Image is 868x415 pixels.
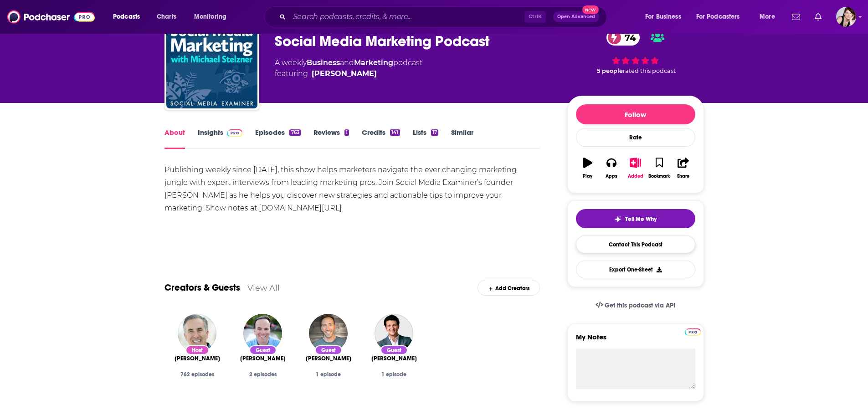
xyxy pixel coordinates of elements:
[371,355,417,362] span: [PERSON_NAME]
[175,355,220,362] span: [PERSON_NAME]
[340,58,354,67] span: and
[671,152,695,184] button: Share
[354,58,393,67] a: Marketing
[369,371,420,378] div: 1 episode
[553,11,599,22] button: Open AdvancedNew
[289,129,300,136] div: 763
[273,6,616,27] div: Search podcasts, credits, & more...
[306,355,351,362] a: Wes McDowell
[249,345,277,355] div: Guest
[157,10,176,23] span: Charts
[307,58,340,67] a: Business
[576,152,600,184] button: Play
[303,371,354,378] div: 1 episode
[166,17,257,108] img: Social Media Marketing Podcast
[306,355,351,362] span: [PERSON_NAME]
[185,345,209,355] div: Host
[237,371,288,378] div: 2 episodes
[478,280,540,296] div: Add Creators
[375,314,413,353] img: Rory Vaden
[227,129,243,137] img: Podchaser Pro
[588,294,683,317] a: Get this podcast via API
[247,283,280,292] a: View All
[753,10,786,24] button: open menu
[811,9,825,25] a: Show notifications dropdown
[275,68,422,79] span: featuring
[151,10,182,24] a: Charts
[390,129,400,136] div: 141
[188,10,238,24] button: open menu
[623,67,676,74] span: rated this podcast
[524,11,546,23] span: Ctrl K
[313,128,349,149] a: Reviews1
[836,7,856,27] img: User Profile
[240,355,286,362] span: [PERSON_NAME]
[194,10,226,23] span: Monitoring
[576,128,695,147] div: Rate
[605,302,675,309] span: Get this podcast via API
[760,10,775,23] span: More
[113,10,140,23] span: Podcasts
[451,128,473,149] a: Similar
[685,328,701,336] img: Podchaser Pro
[275,57,422,79] div: A weekly podcast
[696,10,740,23] span: For Podcasters
[597,67,623,74] span: 5 people
[685,327,701,336] a: Pro website
[606,30,640,46] a: 74
[648,174,670,179] div: Bookmark
[788,9,804,25] a: Show notifications dropdown
[164,128,185,149] a: About
[315,345,342,355] div: Guest
[380,345,408,355] div: Guest
[362,128,400,149] a: Credits141
[7,8,95,26] img: Podchaser - Follow, Share and Rate Podcasts
[413,128,438,149] a: Lists17
[625,215,657,223] span: Tell Me Why
[312,68,377,79] a: Michael Stelzner
[616,30,640,46] span: 74
[645,10,681,23] span: For Business
[107,10,152,24] button: open menu
[836,7,856,27] span: Logged in as tracy29121
[255,128,300,149] a: Episodes763
[178,314,216,353] img: Michael Stelzner
[647,152,671,184] button: Bookmark
[175,355,220,362] a: Michael Stelzner
[289,10,524,24] input: Search podcasts, credits, & more...
[639,10,693,24] button: open menu
[240,355,286,362] a: John Nemo
[583,174,592,179] div: Play
[309,314,348,353] img: Wes McDowell
[371,355,417,362] a: Rory Vaden
[344,129,349,136] div: 1
[576,236,695,253] a: Contact This Podcast
[614,215,621,223] img: tell me why sparkle
[582,5,599,14] span: New
[172,371,223,378] div: 762 episodes
[628,174,643,179] div: Added
[576,333,695,348] label: My Notes
[677,174,689,179] div: Share
[164,282,240,293] a: Creators & Guests
[836,7,856,27] button: Show profile menu
[198,128,243,149] a: InsightsPodchaser Pro
[623,152,647,184] button: Added
[431,129,438,136] div: 17
[576,261,695,278] button: Export One-Sheet
[690,10,753,24] button: open menu
[164,164,540,215] div: Publishing weekly since [DATE], this show helps marketers navigate the ever changing marketing ju...
[243,314,282,353] img: John Nemo
[600,152,623,184] button: Apps
[557,15,595,19] span: Open Advanced
[576,209,695,228] button: tell me why sparkleTell Me Why
[606,174,617,179] div: Apps
[576,104,695,124] button: Follow
[567,24,704,80] div: 74 5 peoplerated this podcast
